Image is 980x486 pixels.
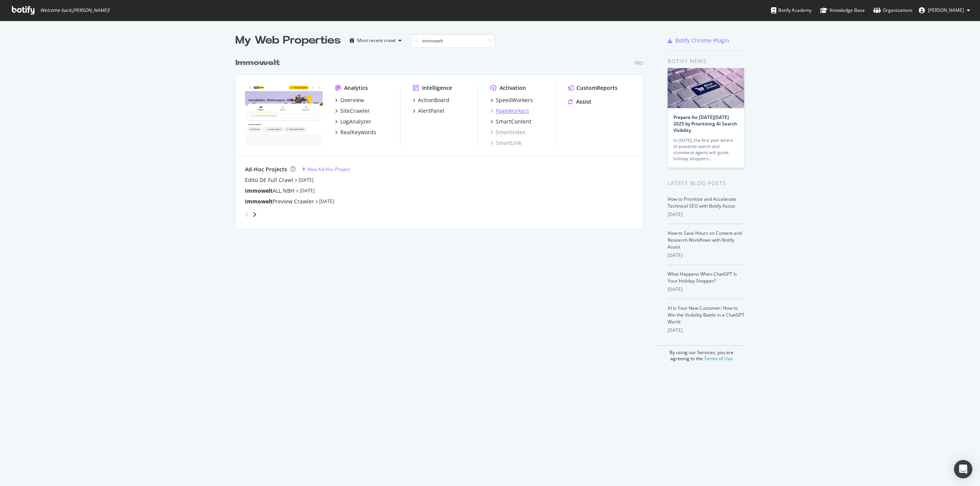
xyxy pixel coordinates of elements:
img: immowelt.de [245,84,323,146]
a: [DATE] [300,187,315,194]
a: SmartIndex [490,128,525,136]
a: AlertPanel [413,107,444,115]
a: ImmoweltALL NBH [245,187,294,195]
div: angle-right [252,211,257,218]
div: Overview [340,96,364,104]
button: [PERSON_NAME] [913,4,976,16]
b: Immowelt [245,198,273,205]
a: Overview [335,96,364,104]
div: My Web Properties [235,33,341,48]
div: LogAnalyzer [340,118,371,125]
a: AI Is Your New Customer: How to Win the Visibility Battle in a ChatGPT World [668,305,745,325]
div: Botify Academy [771,7,812,14]
div: Analytics [344,84,368,92]
div: PageWorkers [496,107,529,115]
div: RealKeywords [340,128,376,136]
a: RealKeywords [335,128,376,136]
a: New Ad-Hoc Project [302,166,350,172]
span: Welcome back, [PERSON_NAME] ! [40,7,109,13]
a: SmartContent [490,118,531,125]
span: Lukas MÄNNL [928,7,964,13]
div: AlertPanel [418,107,444,115]
a: Prepare for [DATE][DATE] 2025 by Prioritizing AI Search Visibility [673,114,737,133]
div: SmartContent [496,118,531,125]
div: Intelligence [422,84,452,92]
b: Immowelt [245,187,273,194]
input: Search [411,34,495,47]
div: Pro [634,60,643,67]
a: ImmoweltPreview Crawler [245,198,314,205]
a: Terms of Use [704,355,733,362]
div: [DATE] [668,327,745,334]
div: SpeedWorkers [496,96,533,104]
div: ALL NBH [245,187,294,195]
div: SiteCrawler [340,107,370,115]
div: Latest Blog Posts [668,179,745,187]
div: Botify news [668,57,745,65]
div: [DATE] [668,252,745,259]
a: How to Prioritize and Accelerate Technical SEO with Botify Assist [668,196,736,209]
a: PageWorkers [490,107,529,115]
a: What Happens When ChatGPT Is Your Holiday Shopper? [668,271,737,284]
a: [DATE] [319,198,334,205]
div: grid [235,48,649,228]
img: Prepare for Black Friday 2025 by Prioritizing AI Search Visibility [668,68,744,108]
div: ActionBoard [418,96,449,104]
div: Organizations [873,7,913,14]
div: Most recent crawl [357,38,395,43]
div: [DATE] [668,211,745,218]
div: By using our Services, you are agreeing to the [658,345,745,362]
a: CustomReports [568,84,617,92]
div: Knowledge Base [820,7,865,14]
a: Botify Chrome Plugin [668,37,729,44]
a: Assist [568,98,591,106]
a: [DATE] [299,177,314,183]
a: SmartLink [490,139,521,147]
div: New Ad-Hoc Project [307,166,350,172]
a: ActionBoard [413,96,449,104]
div: [DATE] [668,286,745,293]
a: LogAnalyzer [335,118,371,125]
a: SpeedWorkers [490,96,533,104]
div: Open Intercom Messenger [954,460,972,478]
div: Activation [500,84,526,92]
div: CustomReports [577,84,617,92]
a: Edito DE Full Crawl [245,176,293,184]
div: Ad-Hoc Projects [245,166,287,173]
div: Preview Crawler [245,198,314,205]
div: angle-left [242,208,252,221]
a: How to Save Hours on Content and Research Workflows with Botify Assist [668,230,742,250]
div: Assist [576,98,591,106]
a: Immowelt [235,57,283,68]
div: Botify Chrome Plugin [675,37,729,44]
a: SiteCrawler [335,107,370,115]
div: In [DATE], the first year where AI-powered search and commerce agents will guide holiday shoppers… [673,137,738,162]
b: Immowelt [235,59,280,67]
button: Most recent crawl [347,34,405,47]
